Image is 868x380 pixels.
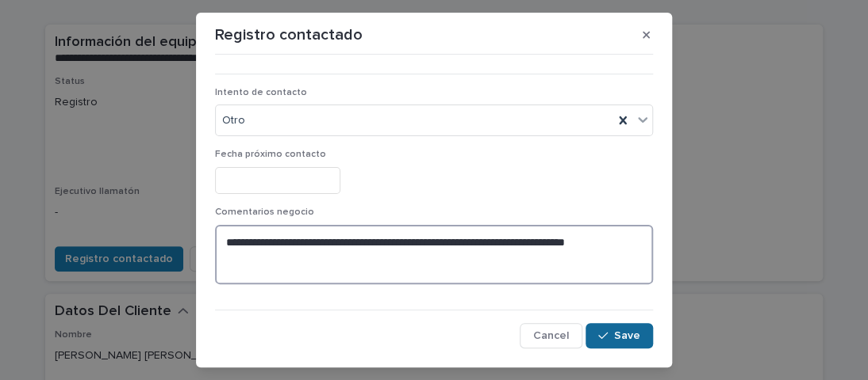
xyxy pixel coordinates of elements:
[215,25,363,44] p: Registro contactado
[222,112,245,129] span: Otro
[614,330,640,341] span: Save
[215,88,307,97] span: Intento de contacto
[586,323,653,348] button: Save
[215,150,326,159] span: Fecha próximo contacto
[520,323,582,348] button: Cancel
[533,330,569,341] span: Cancel
[215,207,314,217] span: Comentarios negocio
